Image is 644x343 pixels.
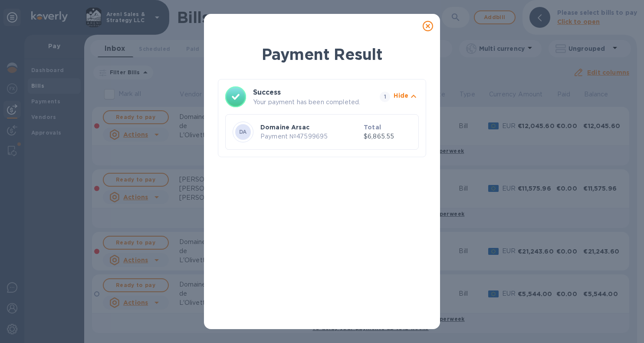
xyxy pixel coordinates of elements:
p: $6,865.55 [364,132,411,141]
button: Hide [394,91,419,103]
h3: Success [253,87,364,98]
span: 1 [380,92,390,102]
p: Domaine Arsac [260,123,360,132]
p: Hide [394,91,408,100]
h1: Payment Result [218,43,426,65]
p: Payment № 47599695 [260,132,360,141]
b: Total [364,124,381,131]
b: DA [239,129,247,135]
p: Your payment has been completed. [253,98,376,107]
